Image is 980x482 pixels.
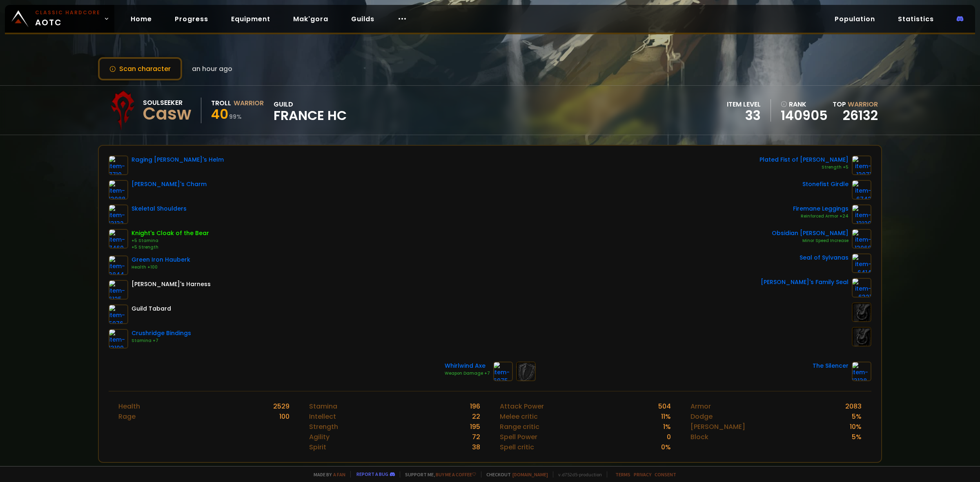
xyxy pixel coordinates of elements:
[143,108,191,120] div: Casw
[655,471,676,478] a: Consent
[800,253,849,262] div: Seal of Sylvanas
[109,204,128,224] img: item-13132
[690,401,711,411] div: Armor
[273,401,290,411] div: 2529
[131,244,209,251] div: +5 Strength
[309,442,326,452] div: Spirit
[793,213,849,220] div: Reinforced Armor +24
[690,411,713,422] div: Dodge
[512,471,548,478] a: [DOMAIN_NAME]
[759,155,849,164] div: Plated Fist of [PERSON_NAME]
[287,11,335,27] a: Mak'gora
[828,11,882,27] a: Population
[470,422,480,432] div: 195
[309,411,336,422] div: Intellect
[131,338,191,344] div: Stamina +7
[761,278,849,287] div: [PERSON_NAME]'s Family Seal
[493,362,513,381] img: item-6975
[211,105,228,123] span: 40
[356,471,388,477] a: Report a bug
[852,253,871,273] img: item-6414
[109,280,128,300] img: item-6125
[109,329,128,349] img: item-13199
[667,432,671,442] div: 0
[852,204,871,224] img: item-13129
[500,422,539,432] div: Range critic
[309,422,338,432] div: Strength
[35,9,100,16] small: Classic Hardcore
[553,471,602,478] span: v. d752d5 - production
[131,264,190,271] div: Health +100
[445,370,490,377] div: Weapon Damage +7
[852,155,871,175] img: item-13071
[229,113,242,121] small: 99 %
[852,432,862,442] div: 5 %
[98,57,182,80] button: Scan character
[109,155,128,175] img: item-7719
[470,401,480,411] div: 196
[211,98,231,108] div: Troll
[850,422,862,432] div: 10 %
[436,471,476,478] a: Buy me a coffee
[661,442,671,452] div: 0 %
[845,401,862,411] div: 2083
[690,422,745,432] div: [PERSON_NAME]
[727,109,761,122] div: 33
[5,5,114,33] a: Classic HardcoreAOTC
[661,411,671,422] div: 11 %
[481,471,548,478] span: Checkout
[852,180,871,200] img: item-6742
[848,100,878,109] span: Warrior
[400,471,476,478] span: Support me,
[143,98,191,108] div: Soulseeker
[500,432,537,442] div: Spell Power
[131,229,209,238] div: Knight's Cloak of the Bear
[109,229,128,249] img: item-7460
[472,432,480,442] div: 72
[891,11,940,27] a: Statistics
[274,99,347,122] div: guild
[118,401,140,411] div: Health
[852,362,871,381] img: item-13138
[445,362,490,370] div: Whirlwind Axe
[309,401,337,411] div: Stamina
[615,471,630,478] a: Terms
[802,180,849,189] div: Stonefist Girdle
[500,401,544,411] div: Attack Power
[833,99,878,109] div: Top
[124,11,158,27] a: Home
[333,471,345,478] a: a fan
[131,180,207,189] div: [PERSON_NAME]'s Charm
[131,304,171,313] div: Guild Tabard
[118,411,136,422] div: Rage
[772,238,849,244] div: Minor Speed Increase
[843,106,878,124] a: 26132
[852,278,871,298] img: item-6321
[309,432,330,442] div: Agility
[663,422,671,432] div: 1 %
[131,280,211,289] div: [PERSON_NAME]'s Harness
[309,471,345,478] span: Made by
[852,229,871,249] img: item-13068
[472,442,480,452] div: 38
[109,255,128,275] img: item-3844
[793,204,849,213] div: Firemane Leggings
[279,411,290,422] div: 100
[813,362,849,370] div: The Silencer
[109,180,128,200] img: item-13088
[109,304,128,324] img: item-5976
[131,204,187,213] div: Skeletal Shoulders
[192,64,232,74] span: an hour ago
[690,432,708,442] div: Block
[658,401,671,411] div: 504
[500,442,534,452] div: Spell critic
[225,11,277,27] a: Equipment
[345,11,381,27] a: Guilds
[781,109,828,122] a: 140905
[772,229,849,238] div: Obsidian [PERSON_NAME]
[727,99,761,109] div: item level
[168,11,215,27] a: Progress
[131,155,224,164] div: Raging [PERSON_NAME]'s Helm
[500,411,538,422] div: Melee critic
[131,238,209,244] div: +5 Stamina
